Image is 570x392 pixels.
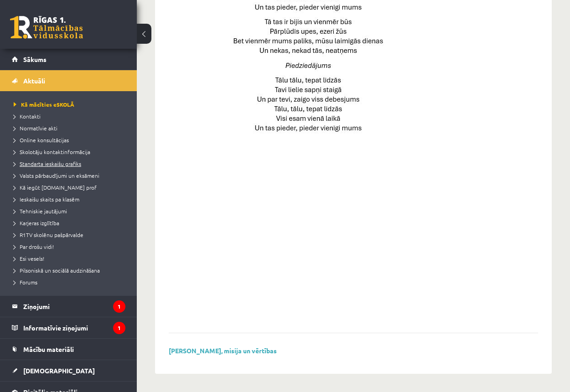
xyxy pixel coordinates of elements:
a: Normatīvie akti [14,124,128,132]
a: Online konsultācijas [14,136,128,144]
span: Kā iegūt [DOMAIN_NAME] prof [14,184,97,191]
span: Skolotāju kontaktinformācija [14,148,90,155]
span: Sākums [23,55,47,63]
span: Par drošu vidi! [14,243,54,250]
a: Rīgas 1. Tālmācības vidusskola [10,16,83,39]
a: Mācību materiāli [12,339,125,360]
a: [DEMOGRAPHIC_DATA] [12,360,125,381]
a: Kā iegūt [DOMAIN_NAME] prof [14,183,128,191]
a: Forums [14,278,128,286]
a: Sākums [12,49,125,70]
a: Tehniskie jautājumi [14,207,128,215]
a: Par drošu vidi! [14,242,128,251]
legend: Informatīvie ziņojumi [23,317,125,338]
i: 1 [113,322,125,334]
span: Standarta ieskaišu grafiks [14,160,81,167]
span: Ieskaišu skaits pa klasēm [14,196,79,203]
a: Aktuāli [12,70,125,91]
span: Forums [14,279,37,286]
a: Ziņojumi1 [12,296,125,317]
span: Mācību materiāli [23,345,74,353]
a: Karjeras izglītība [14,219,128,227]
span: Valsts pārbaudījumi un eksāmeni [14,172,99,179]
span: Aktuāli [23,77,45,85]
a: Valsts pārbaudījumi un eksāmeni [14,171,128,180]
span: Normatīvie akti [14,124,57,132]
a: R1TV skolēnu pašpārvalde [14,231,128,239]
i: 1 [113,300,125,313]
span: Online konsultācijas [14,136,69,144]
a: Kā mācīties eSKOLĀ [14,100,128,108]
span: Tehniskie jautājumi [14,207,67,215]
span: [DEMOGRAPHIC_DATA] [23,366,95,375]
a: Skolotāju kontaktinformācija [14,148,128,156]
a: Ieskaišu skaits pa klasēm [14,195,128,203]
a: Informatīvie ziņojumi1 [12,317,125,338]
span: Kā mācīties eSKOLĀ [14,101,74,108]
span: Karjeras izglītība [14,219,59,227]
a: Pilsoniskā un sociālā audzināšana [14,266,128,274]
span: Esi vesels! [14,255,44,262]
legend: Ziņojumi [23,296,125,317]
a: [PERSON_NAME], misija un vērtības [169,346,277,355]
span: R1TV skolēnu pašpārvalde [14,231,83,238]
span: Pilsoniskā un sociālā audzināšana [14,267,100,274]
a: Esi vesels! [14,254,128,263]
a: Kontakti [14,112,128,120]
a: Standarta ieskaišu grafiks [14,160,128,168]
span: Kontakti [14,113,41,120]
